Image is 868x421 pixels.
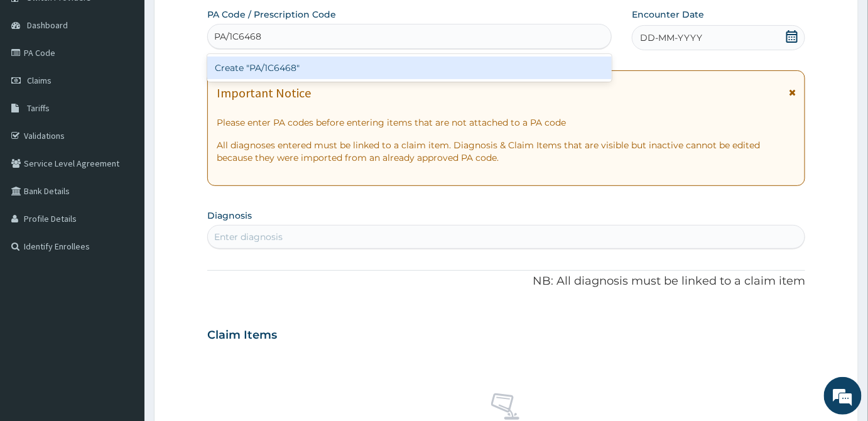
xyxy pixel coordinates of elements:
img: d_794563401_company_1708531726252_794563401 [23,63,51,94]
p: NB: All diagnosis must be linked to a claim item [207,273,805,290]
div: Chat with us now [65,70,211,87]
label: Encounter Date [632,8,704,21]
span: Tariffs [27,102,50,114]
h3: Claim Items [207,329,277,342]
div: Minimize live chat window [206,6,236,36]
p: All diagnoses entered must be linked to a claim item. Diagnosis & Claim Items that are visible bu... [217,139,796,164]
h1: Important Notice [217,86,311,100]
textarea: Type your message and hit 'Enter' [6,285,239,329]
div: Create "PA/1C6468" [207,57,612,79]
span: We're online! [73,129,173,256]
label: Diagnosis [207,209,252,222]
span: Claims [27,75,52,86]
p: Please enter PA codes before entering items that are not attached to a PA code [217,116,796,129]
span: DD-MM-YYYY [640,31,702,44]
span: Dashboard [27,19,68,31]
div: Enter diagnosis [214,231,283,243]
label: PA Code / Prescription Code [207,8,336,21]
